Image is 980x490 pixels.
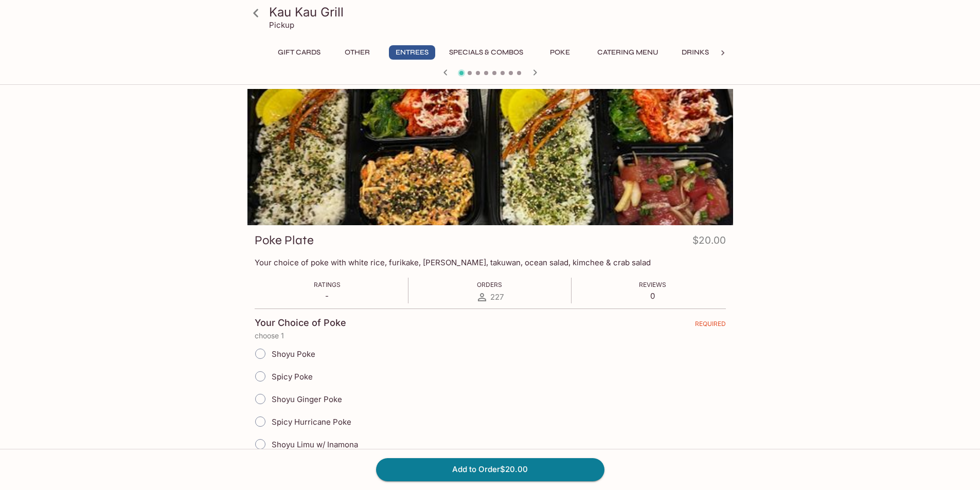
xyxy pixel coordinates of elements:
[490,292,504,302] span: 227
[272,394,342,404] span: Shoyu Ginger Poke
[695,320,726,332] span: REQUIRED
[272,417,351,427] span: Spicy Hurricane Poke
[269,4,729,20] h3: Kau Kau Grill
[255,232,314,248] h3: Poke Plate
[269,20,294,30] p: Pickup
[639,291,666,301] p: 0
[272,349,315,359] span: Shoyu Poke
[247,89,733,225] div: Poke Plate
[389,45,435,60] button: Entrees
[477,281,502,288] span: Orders
[692,232,726,252] h4: $20.00
[255,332,726,340] p: choose 1
[639,281,666,288] span: Reviews
[443,45,529,60] button: Specials & Combos
[255,258,726,267] p: Your choice of poke with white rice, furikake, [PERSON_NAME], takuwan, ocean salad, kimchee & cra...
[592,45,664,60] button: Catering Menu
[537,45,583,60] button: Poke
[672,45,719,60] button: Drinks
[314,291,341,301] p: -
[272,45,326,60] button: Gift Cards
[334,45,381,60] button: Other
[376,458,604,481] button: Add to Order$20.00
[314,281,341,288] span: Ratings
[255,317,346,329] h4: Your Choice of Poke
[272,372,313,382] span: Spicy Poke
[272,440,358,449] span: Shoyu Limu w/ Inamona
